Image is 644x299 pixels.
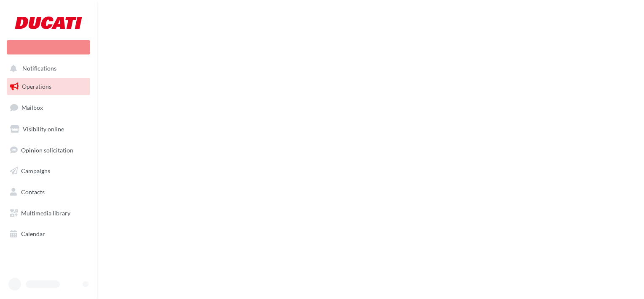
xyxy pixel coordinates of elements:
a: Visibility online [5,120,92,138]
span: Multimedia library [21,209,70,217]
a: Mailbox [5,98,92,117]
a: Multimedia library [5,204,92,222]
span: Contacts [21,188,45,196]
span: Notifications [22,65,56,72]
span: Campaigns [21,167,50,174]
span: Mailbox [21,104,43,111]
a: Campaigns [5,162,92,180]
span: Operations [22,83,51,90]
span: Calendar [21,230,45,237]
div: New campaign [7,40,90,54]
span: Opinion solicitation [21,146,73,153]
a: Contacts [5,183,92,201]
a: Operations [5,78,92,95]
a: Opinion solicitation [5,141,92,159]
a: Calendar [5,225,92,243]
span: Visibility online [23,125,64,133]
